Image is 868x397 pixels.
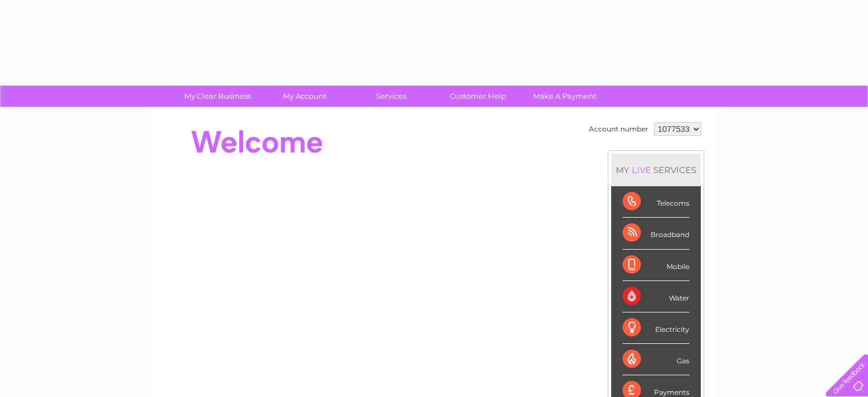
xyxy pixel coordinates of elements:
a: Services [344,86,438,107]
a: My Account [257,86,352,107]
a: My Clear Business [171,86,265,107]
div: Mobile [623,250,689,281]
div: Telecoms [623,186,689,218]
div: Water [623,281,689,312]
a: Customer Help [431,86,525,107]
a: Make A Payment [518,86,612,107]
div: MY SERVICES [611,154,701,186]
div: Electricity [623,312,689,344]
div: LIVE [629,165,653,175]
div: Gas [623,344,689,375]
div: Broadband [623,218,689,249]
td: Account number [586,119,651,139]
